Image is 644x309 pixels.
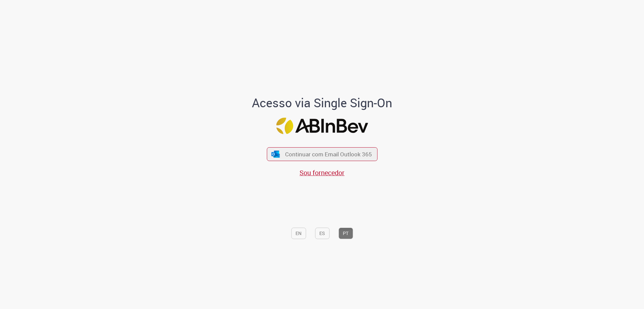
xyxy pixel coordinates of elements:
img: Logo ABInBev [276,118,368,134]
a: Sou fornecedor [300,168,344,177]
h1: Acesso via Single Sign-On [229,96,415,110]
button: PT [338,228,353,239]
button: ES [315,228,329,239]
button: ícone Azure/Microsoft 360 Continuar com Email Outlook 365 [267,147,377,161]
button: EN [291,228,306,239]
span: Continuar com Email Outlook 365 [285,150,372,158]
img: ícone Azure/Microsoft 360 [271,151,280,158]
